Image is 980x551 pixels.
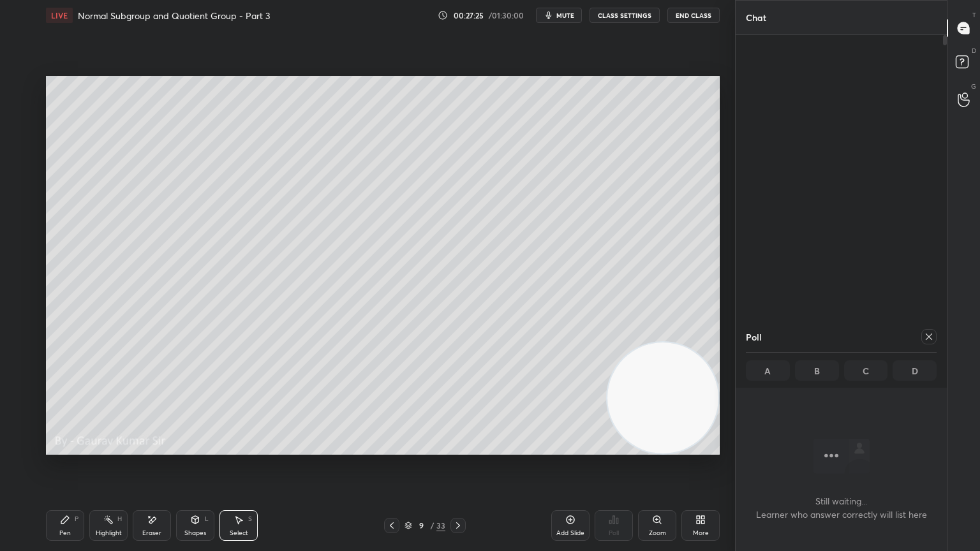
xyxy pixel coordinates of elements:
div: 33 [436,520,445,531]
div: Highlight [96,530,122,536]
div: Zoom [649,530,666,536]
div: Eraser [142,530,161,536]
p: D [972,46,976,55]
button: End Class [667,8,720,23]
div: 9 [415,522,427,529]
button: CLASS SETTINGS [590,8,660,23]
div: More [693,530,709,536]
div: LIVE [46,8,73,23]
div: S [248,516,252,522]
div: Select [230,530,248,536]
div: H [117,516,122,522]
p: G [971,82,976,91]
div: P [75,516,78,522]
div: Add Slide [556,530,584,536]
h4: Normal Subgroup and Quotient Group - Part 3 [78,10,270,22]
div: Shapes [184,530,206,536]
button: mute [536,8,582,23]
div: L [205,516,209,522]
h4: Poll [746,330,762,344]
div: / [430,522,434,529]
p: Chat [736,1,776,34]
h4: Still waiting... Learner who answer correctly will list here [756,494,927,521]
span: mute [556,11,574,20]
p: T [972,10,976,20]
div: Pen [59,530,71,536]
